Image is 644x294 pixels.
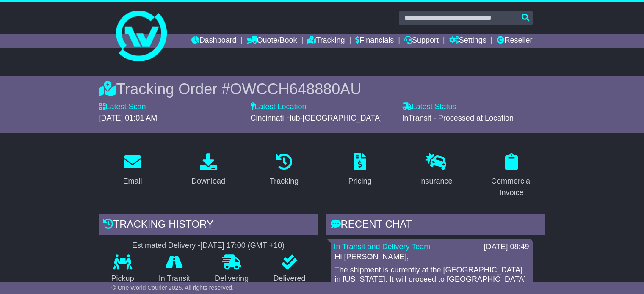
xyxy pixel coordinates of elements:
[326,214,545,237] div: RECENT CHAT
[146,274,202,283] p: In Transit
[484,242,529,252] div: [DATE] 08:49
[251,114,382,122] span: Cincinnati Hub-[GEOGRAPHIC_DATA]
[99,241,318,250] div: Estimated Delivery -
[251,102,307,112] label: Latest Location
[335,253,528,262] p: Hi [PERSON_NAME],
[419,176,452,187] div: Insurance
[99,274,146,283] p: Pickup
[191,34,237,48] a: Dashboard
[449,34,486,48] a: Settings
[99,80,545,98] div: Tracking Order #
[484,176,540,198] div: Commercial Invoice
[186,150,231,190] a: Download
[343,150,377,190] a: Pricing
[404,34,439,48] a: Support
[355,34,394,48] a: Financials
[270,176,299,187] div: Tracking
[99,102,146,112] label: Latest Scan
[230,80,361,98] span: OWCCH648880AU
[478,150,545,201] a: Commercial Invoice
[117,150,147,190] a: Email
[264,150,304,190] a: Tracking
[191,176,225,187] div: Download
[200,241,285,250] div: [DATE] 17:00 (GMT +10)
[112,284,234,291] span: © One World Courier 2025. All rights reserved.
[348,176,371,187] div: Pricing
[99,114,158,122] span: [DATE] 01:01 AM
[497,34,532,48] a: Reseller
[123,176,142,187] div: Email
[99,214,318,237] div: Tracking history
[307,34,345,48] a: Tracking
[402,102,456,112] label: Latest Status
[261,274,318,283] p: Delivered
[413,150,458,190] a: Insurance
[334,242,431,251] a: In Transit and Delivery Team
[402,114,514,122] span: InTransit - Processed at Location
[202,274,261,283] p: Delivering
[247,34,297,48] a: Quote/Book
